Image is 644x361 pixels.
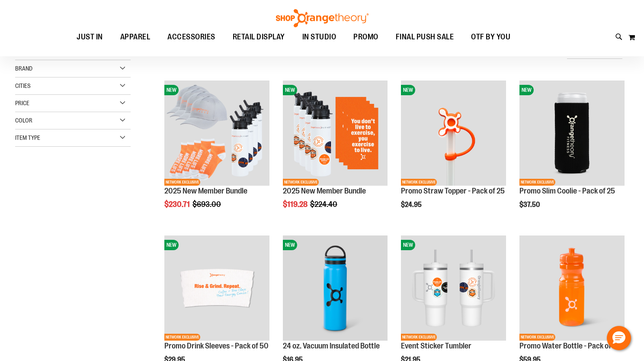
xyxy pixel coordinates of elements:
[283,179,319,186] span: NETWORK EXCLUSIVE
[233,27,285,47] span: RETAIL DISPLAY
[192,200,222,209] span: $693.00
[401,81,506,187] a: Promo Straw Topper - Pack of 25NEWNETWORK EXCLUSIVE
[401,187,505,195] a: Promo Straw Topper - Pack of 25
[401,235,506,342] a: OTF 40 oz. Sticker TumblerNEWNETWORK EXCLUSIVE
[164,85,179,95] span: NEW
[302,27,336,47] span: IN STUDIO
[164,200,191,209] span: $230.71
[401,81,506,186] img: Promo Straw Topper - Pack of 25
[164,81,269,187] a: 2025 New Member BundleNEWNETWORK EXCLUSIVE
[519,187,615,195] a: Promo Slim Coolie - Pack of 25
[519,334,555,341] span: NETWORK EXCLUSIVE
[401,201,423,209] span: $24.95
[519,342,621,350] a: Promo Water Bottle - Pack of 24
[397,76,510,231] div: product
[275,9,370,27] img: Shop Orangetheory
[164,235,269,342] a: Promo Drink Sleeves - Pack of 50NEWNETWORK EXCLUSIVE
[164,179,200,186] span: NETWORK EXCLUSIVE
[167,27,215,47] span: ACCESSORIES
[164,235,269,341] img: Promo Drink Sleeves - Pack of 50
[283,200,309,209] span: $119.28
[224,27,294,47] a: RETAIL DISPLAY
[279,76,392,231] div: product
[353,27,378,47] span: PROMO
[387,27,463,47] a: FINAL PUSH SALE
[401,342,471,350] a: Event Sticker Tumbler
[310,200,339,209] span: $224.40
[519,85,534,95] span: NEW
[164,342,269,350] a: Promo Drink Sleeves - Pack of 50
[519,81,625,187] a: Promo Slim Coolie - Pack of 25NEWNETWORK EXCLUSIVE
[396,27,454,47] span: FINAL PUSH SALE
[519,81,625,186] img: Promo Slim Coolie - Pack of 25
[607,326,631,350] button: Hello, have a question? Let’s chat.
[515,76,629,231] div: product
[519,201,541,209] span: $37.50
[112,27,159,47] a: APPAREL
[283,235,388,342] a: 24 oz. Vacuum Insulated BottleNEW
[401,179,437,186] span: NETWORK EXCLUSIVE
[15,82,31,89] span: Cities
[15,65,32,72] span: Brand
[283,81,388,186] img: 2025 New Member Bundle
[15,134,40,141] span: Item Type
[77,27,103,47] span: JUST IN
[462,27,519,47] a: OTF BY YOU
[471,27,510,47] span: OTF BY YOU
[120,27,151,47] span: APPAREL
[15,100,29,106] span: Price
[164,187,247,195] a: 2025 New Member Bundle
[345,27,387,47] a: PROMO
[283,342,380,350] a: 24 oz. Vacuum Insulated Bottle
[401,240,415,250] span: NEW
[519,235,625,342] a: Promo Water Bottle - Pack of 24NETWORK EXCLUSIVE
[401,235,506,341] img: OTF 40 oz. Sticker Tumbler
[519,235,625,341] img: Promo Water Bottle - Pack of 24
[15,117,32,124] span: Color
[283,240,297,250] span: NEW
[164,81,269,186] img: 2025 New Member Bundle
[283,187,366,195] a: 2025 New Member Bundle
[519,179,555,186] span: NETWORK EXCLUSIVE
[401,334,437,341] span: NETWORK EXCLUSIVE
[68,27,112,47] a: JUST IN
[164,240,179,250] span: NEW
[283,235,388,341] img: 24 oz. Vacuum Insulated Bottle
[283,85,297,95] span: NEW
[283,81,388,187] a: 2025 New Member BundleNEWNETWORK EXCLUSIVE
[159,27,224,47] a: ACCESSORIES
[160,76,274,231] div: product
[294,27,345,47] a: IN STUDIO
[164,334,200,341] span: NETWORK EXCLUSIVE
[401,85,415,95] span: NEW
